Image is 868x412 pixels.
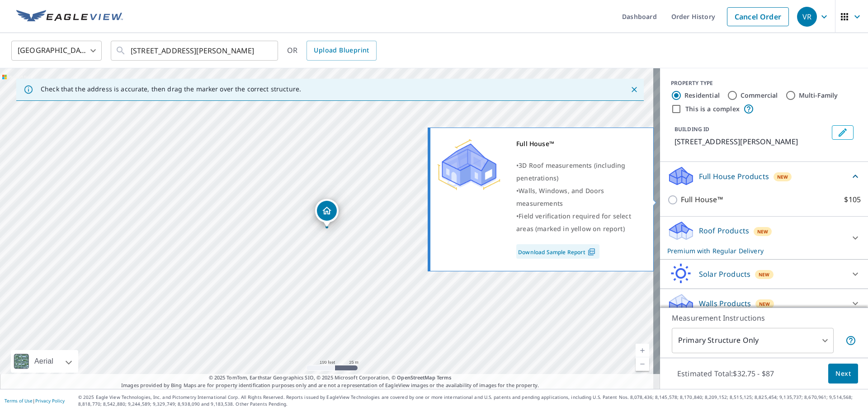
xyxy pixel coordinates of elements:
[667,263,861,285] div: Solar ProductsNew
[287,41,377,61] div: OR
[78,394,863,407] p: © 2025 Eagle View Technologies, Inc. and Pictometry International Corp. All Rights Reserved. Repo...
[835,368,851,379] span: Next
[437,137,500,192] img: Premium
[681,194,723,205] p: Full House™
[516,186,604,208] span: Walls, Windows, and Doors measurements
[675,136,828,147] p: [STREET_ADDRESS][PERSON_NAME]
[699,269,750,279] p: Solar Products
[675,125,709,133] p: BUILDING ID
[516,212,631,233] span: Field verification required for select areas (marked in yellow on report)
[797,7,817,27] div: VR
[41,85,301,93] p: Check that the address is accurate, then drag the marker over the correct structure.
[699,298,751,309] p: Walls Products
[832,125,854,140] button: Edit building 1
[636,357,649,371] a: Current Level 18, Zoom Out
[16,10,123,24] img: EV Logo
[5,398,65,403] p: |
[727,7,789,26] a: Cancel Order
[516,137,642,150] div: Full House™
[307,41,376,61] a: Upload Blueprint
[759,300,770,308] span: New
[741,91,778,100] label: Commercial
[667,293,861,314] div: Walls ProductsNew
[516,159,642,185] div: •
[828,364,858,384] button: Next
[5,398,33,404] a: Terms of Use
[671,79,857,87] div: PROPERTY TYPE
[628,84,640,95] button: Close
[315,199,339,227] div: Dropped pin, building 1, Residential property, 3069 N Bogan Rd Buford, GA 30519
[667,166,861,187] div: Full House ProductsNew
[516,185,642,210] div: •
[437,374,452,381] a: Terms
[131,38,259,63] input: Search by address or latitude-longitude
[799,91,838,100] label: Multi-Family
[672,328,834,353] div: Primary Structure Only
[516,244,599,259] a: Download Sample Report
[11,38,102,63] div: [GEOGRAPHIC_DATA]
[685,104,740,114] label: This is a complex
[209,374,452,382] span: © 2025 TomTom, Earthstar Geographics SIO, © 2025 Microsoft Corporation, ©
[35,398,65,404] a: Privacy Policy
[667,246,844,256] p: Premium with Regular Delivery
[845,335,856,346] span: Your report will include only the primary structure on the property. For example, a detached gara...
[32,350,56,373] div: Aerial
[11,350,78,373] div: Aerial
[757,228,769,235] span: New
[699,225,749,236] p: Roof Products
[777,173,788,180] span: New
[516,161,625,182] span: 3D Roof measurements (including penetrations)
[314,45,369,56] span: Upload Blueprint
[585,248,598,256] img: Pdf Icon
[670,364,781,384] p: Estimated Total: $32.75 - $87
[844,194,861,205] p: $105
[672,313,856,323] p: Measurement Instructions
[684,91,720,100] label: Residential
[516,210,642,235] div: •
[759,271,770,278] span: New
[667,220,861,256] div: Roof ProductsNewPremium with Regular Delivery
[636,344,649,357] a: Current Level 18, Zoom In
[699,171,769,182] p: Full House Products
[397,374,435,381] a: OpenStreetMap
